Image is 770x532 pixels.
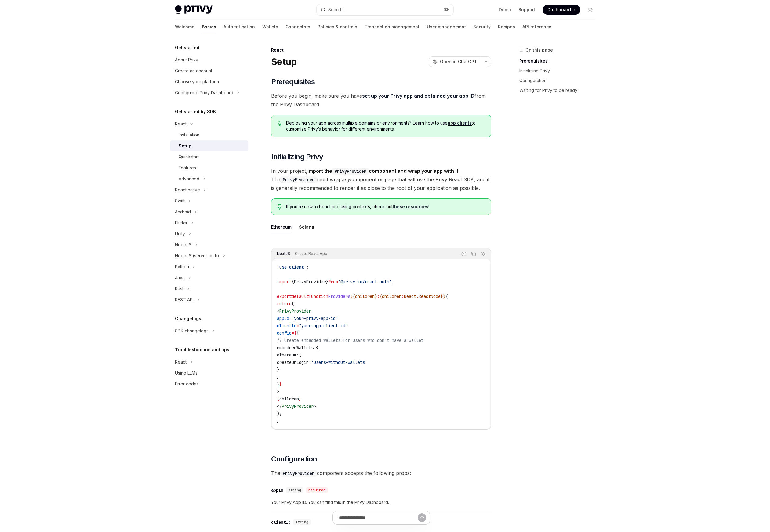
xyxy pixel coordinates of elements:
[309,294,328,299] span: function
[350,294,355,299] span: ({
[392,279,394,284] span: ;
[277,330,292,336] span: config
[299,323,348,328] span: "your-app-client-id"
[440,59,477,65] span: Open in ChatGPT
[418,513,426,522] button: Send message
[170,87,248,98] button: Toggle Configuring Privy Dashboard section
[296,323,299,328] span: =
[404,294,416,299] span: React
[170,294,248,305] button: Toggle REST API section
[175,346,229,353] h5: Troubleshooting and tips
[525,46,553,54] span: On this page
[175,120,187,128] div: React
[277,316,289,321] span: appId
[318,20,357,34] a: Policies & controls
[170,76,248,87] a: Choose your platform
[170,272,248,283] button: Toggle Java section
[499,7,511,13] a: Demo
[175,67,212,74] div: Create an account
[170,162,248,173] a: Features
[175,78,219,85] div: Choose your platform
[519,66,600,76] a: Initializing Privy
[277,352,299,358] span: ethereum:
[473,20,491,34] a: Security
[277,374,279,380] span: }
[175,315,201,322] h5: Changelogs
[380,294,382,299] span: {
[271,167,491,192] span: In your project, . The must wrap component or page that will use the Privy React SDK, and it is g...
[519,56,600,66] a: Prerequisites
[332,168,369,175] code: PrivyProvider
[277,279,292,284] span: import
[179,142,191,150] div: Setup
[277,301,292,306] span: return
[175,219,187,226] div: Flutter
[175,369,198,377] div: Using LLMs
[543,5,580,15] a: Dashboard
[175,327,209,335] div: SDK changelogs
[175,208,191,215] div: Android
[338,279,392,284] span: '@privy-io/react-auth'
[175,5,213,14] img: light logo
[479,250,487,258] button: Ask AI
[314,404,316,409] span: >
[175,358,187,366] div: React
[175,197,185,204] div: Swift
[518,7,535,13] a: Support
[393,204,405,209] a: these
[277,360,311,365] span: createOnLogin:
[342,176,350,183] em: any
[382,294,401,299] span: children
[279,396,299,402] span: children
[288,488,301,493] span: string
[286,120,485,132] span: Deploying your app across multiple domains or environments? Learn how to use to customize Privy’s...
[311,360,367,365] span: 'users-without-wallets'
[170,195,248,206] button: Toggle Swift section
[277,382,279,387] span: }
[277,404,282,409] span: </
[294,279,326,284] span: PrivyProvider
[282,404,314,409] span: PrivyProvider
[170,378,248,389] a: Error codes
[585,5,595,15] button: Toggle dark mode
[175,252,219,259] div: NodeJS (server-auth)
[170,173,248,184] button: Toggle Advanced section
[277,308,279,314] span: <
[299,396,301,402] span: }
[277,411,282,416] span: );
[416,294,419,299] span: .
[279,382,282,387] span: }
[277,345,316,350] span: embeddedWallets:
[175,44,199,51] h5: Get started
[170,151,248,162] a: Quickstart
[179,175,199,183] div: Advanced
[519,85,600,95] a: Waiting for Privy to be ready
[278,121,282,126] svg: Tip
[277,338,423,343] span: // Create embedded wallets for users who don't have a wallet
[470,250,478,258] button: Copy the contents from the code block
[355,294,375,299] span: children
[170,217,248,228] button: Toggle Flutter section
[170,283,248,294] button: Toggle Rust section
[277,418,279,424] span: }
[277,294,292,299] span: export
[175,108,216,115] h5: Get started by SDK
[170,250,248,261] button: Toggle NodeJS (server-auth) section
[271,487,283,493] div: appId
[401,294,404,299] span: :
[170,206,248,217] button: Toggle Android section
[175,241,191,248] div: NodeJS
[362,93,474,99] a: set up your Privy app and obtained your app ID
[170,54,248,65] a: About Privy
[179,164,196,172] div: Features
[223,20,255,34] a: Authentication
[429,56,481,67] button: Open in ChatGPT
[170,261,248,272] button: Toggle Python section
[377,294,380,299] span: :
[175,89,233,96] div: Configuring Privy Dashboard
[306,487,328,493] div: required
[445,294,448,299] span: {
[271,469,491,477] span: The component accepts the following props:
[294,330,296,336] span: {
[271,77,315,87] span: Prerequisites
